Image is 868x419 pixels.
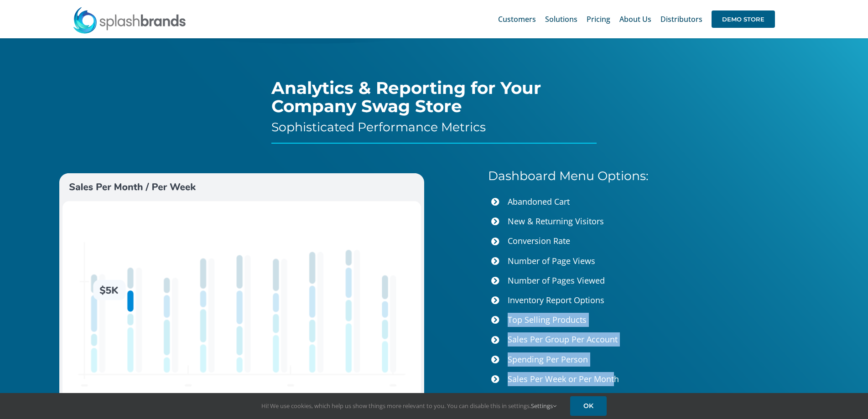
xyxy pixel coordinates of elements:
span: Pricing [587,16,610,23]
span: Distributors [660,16,702,23]
span: Conversion Rate [508,235,570,246]
span: Number of Page Views [508,255,595,266]
span: Spending Per Person [508,354,588,365]
nav: Main Menu Sticky [498,5,775,34]
span: Sales Per Group Per Account [508,334,618,345]
span: DEMO STORE [712,10,775,28]
span: Solutions [545,16,577,23]
a: Distributors [660,5,702,34]
span: Inventory Report Options [508,295,604,305]
span: Top Selling Products [508,314,587,325]
img: SplashBrands.com Logo [73,6,187,34]
a: OK [570,396,607,416]
span: About Us [619,16,651,23]
span: New & Returning Visitors [508,216,604,227]
span: Sophisticated Performance Metrics [271,119,486,134]
span: Abandoned Cart [508,196,570,207]
span: Number of Pages Viewed [508,275,605,286]
a: Pricing [587,5,610,34]
span: Hi! We use cookies, which help us show things more relevant to you. You can disable this in setti... [261,402,556,410]
span: Customers [498,16,536,23]
a: Customers [498,5,536,34]
span: Analytics & Reporting for Your Company Swag Store [271,78,541,116]
a: DEMO STORE [712,5,775,34]
a: Settings [531,402,556,410]
span: Sales Per Week or Per Month [508,373,619,384]
span: Dashboard Menu Options: [488,168,649,183]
